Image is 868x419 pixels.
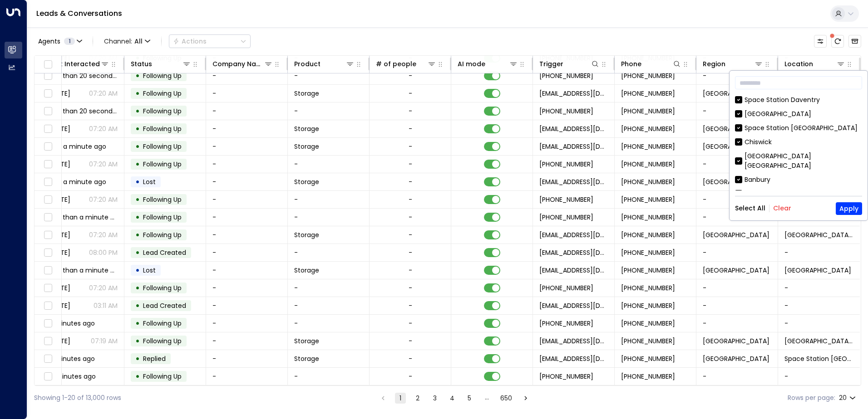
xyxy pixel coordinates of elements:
[143,319,182,328] span: Following Up
[409,107,412,116] div: -
[703,177,769,186] span: London
[42,229,54,241] span: Toggle select row
[621,58,641,69] div: Phone
[539,319,593,328] span: +447910380934
[409,248,412,257] div: -
[143,230,182,239] span: Following Up
[539,89,608,98] span: leads@space-station.co.uk
[49,354,95,363] span: 3 minutes ago
[135,174,140,190] div: •
[206,173,288,190] td: -
[539,58,600,69] div: Trigger
[409,213,412,222] div: -
[409,266,412,275] div: -
[288,67,370,84] td: -
[206,297,288,314] td: -
[376,58,416,69] div: # of people
[703,230,769,239] span: London
[831,35,844,48] span: There are new threads available. Refresh the grid to view the latest updates.
[206,156,288,173] td: -
[409,89,412,98] div: -
[621,107,675,116] span: +441217785159
[143,372,182,381] span: Following Up
[89,124,118,133] p: 07:20 AM
[143,283,182,292] span: Following Up
[94,301,118,310] p: 03:11 AM
[288,368,370,385] td: -
[464,393,475,404] button: Go to page 5
[49,58,100,69] div: Last Interacted
[621,283,675,292] span: +447002842707
[42,194,54,205] span: Toggle select row
[376,58,436,69] div: # of people
[294,124,319,133] span: Storage
[621,266,675,275] span: +447002842707
[288,244,370,261] td: -
[409,160,412,169] div: -
[206,138,288,155] td: -
[143,107,182,116] span: Following Up
[288,279,370,297] td: -
[34,35,85,48] button: Agents1
[135,280,140,296] div: •
[42,265,54,276] span: Toggle select row
[42,212,54,223] span: Toggle select row
[696,209,778,226] td: -
[206,262,288,279] td: -
[42,70,54,82] span: Toggle select row
[135,316,140,331] div: •
[143,354,166,363] span: Replied
[135,351,140,366] div: •
[135,139,140,154] div: •
[91,336,118,346] p: 07:19 AM
[735,205,765,212] button: Select All
[49,107,118,116] span: less than 20 seconds ago
[135,333,140,349] div: •
[42,336,54,347] span: Toggle select row
[784,230,853,239] span: Space Station St Johns Wood
[836,202,862,215] button: Apply
[539,142,608,151] span: leads@space-station.co.uk
[696,297,778,314] td: -
[539,160,593,169] span: +447788175818
[294,336,319,346] span: Storage
[409,372,412,381] div: -
[409,301,412,310] div: -
[814,35,827,48] button: Customize
[735,137,862,147] div: Chiswick
[294,58,321,69] div: Product
[36,8,122,19] a: Leads & Conversations
[539,213,593,222] span: +447531213201
[206,332,288,350] td: -
[745,95,820,105] div: Space Station Daventry
[778,315,860,332] td: -
[621,71,675,80] span: +447561479376
[621,213,675,222] span: +447531213201
[778,279,860,297] td: -
[169,34,251,48] button: Actions
[409,142,412,151] div: -
[49,142,106,151] span: half a minute ago
[703,336,769,346] span: Birmingham
[135,86,140,101] div: •
[621,58,681,69] div: Phone
[42,59,54,70] span: Toggle select all
[34,393,121,403] div: Showing 1-20 of 13,000 rows
[143,336,182,346] span: Following Up
[621,195,675,204] span: +447943537663
[206,350,288,367] td: -
[42,176,54,188] span: Toggle select row
[621,177,675,186] span: +447943537663
[409,71,412,80] div: -
[409,336,412,346] div: -
[135,263,140,278] div: •
[288,156,370,173] td: -
[49,58,109,69] div: Last Interacted
[778,244,860,261] td: -
[135,103,140,119] div: •
[135,245,140,260] div: •
[143,71,182,80] span: Following Up
[735,189,862,199] div: Kings Heath
[773,205,791,212] button: Clear
[135,156,140,172] div: •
